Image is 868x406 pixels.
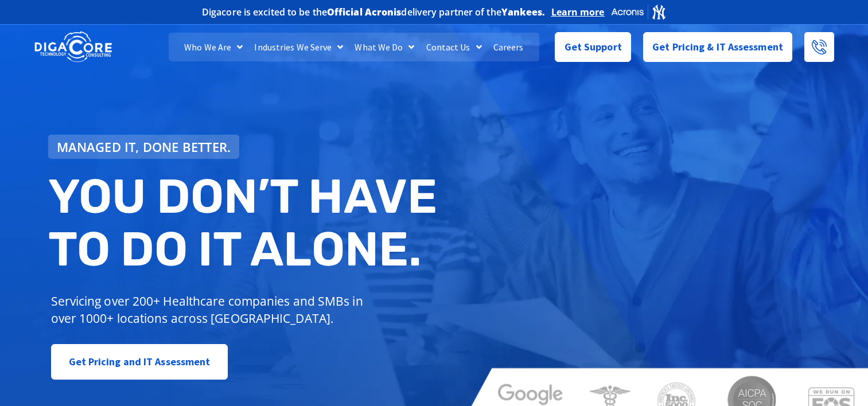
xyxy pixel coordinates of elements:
[555,32,631,62] a: Get Support
[349,33,420,61] a: What We Do
[48,170,443,275] h2: You don’t have to do IT alone.
[202,7,546,17] h2: Digacore is excited to be the delivery partner of the
[51,344,228,380] a: Get Pricing and IT Assessment
[565,36,622,58] span: Get Support
[501,6,546,18] b: Yankees.
[169,33,540,61] nav: Menu
[69,350,211,373] span: Get Pricing and IT Assessment
[610,3,667,20] img: Acronis
[652,36,783,58] span: Get Pricing & IT Assessment
[488,33,530,61] a: Careers
[48,135,240,159] a: Managed IT, done better.
[248,33,349,61] a: Industries We Serve
[551,6,605,18] a: Learn more
[643,32,792,62] a: Get Pricing & IT Assessment
[178,33,248,61] a: Who We Are
[421,33,488,61] a: Contact Us
[51,292,372,327] p: Servicing over 200+ Healthcare companies and SMBs in over 1000+ locations across [GEOGRAPHIC_DATA].
[57,140,231,153] span: Managed IT, done better.
[327,6,402,18] b: Official Acronis
[34,30,112,64] img: DigaCore Technology Consulting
